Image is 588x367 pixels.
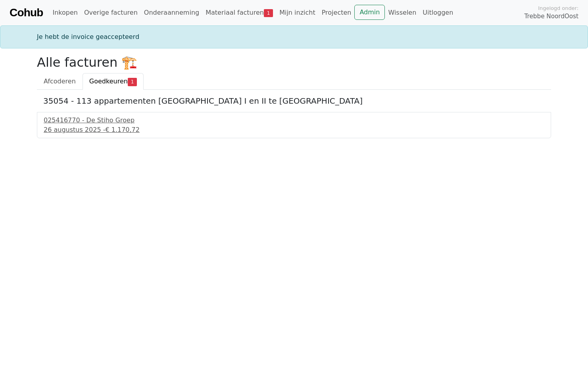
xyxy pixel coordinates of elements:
[385,5,419,21] a: Wisselen
[44,125,544,135] div: 26 augustus 2025 -
[83,73,144,90] a: Goedkeuren1
[43,96,545,106] h5: 35054 - 113 appartementen [GEOGRAPHIC_DATA] I en II te [GEOGRAPHIC_DATA]
[89,77,128,85] span: Goedkeuren
[105,126,140,133] span: € 1.170,72
[128,78,137,86] span: 1
[319,5,355,21] a: Projecten
[37,73,83,90] a: Afcoderen
[44,116,544,135] a: 025416770 - De Stiho Groep26 augustus 2025 -€ 1.170,72
[202,5,276,21] a: Materiaal facturen1
[44,77,76,85] span: Afcoderen
[49,5,81,21] a: Inkopen
[276,5,319,21] a: Mijn inzicht
[525,12,578,21] span: Trebbe NoordOost
[264,9,273,17] span: 1
[81,5,141,21] a: Overige facturen
[37,55,551,70] h2: Alle facturen 🏗️
[419,5,456,21] a: Uitloggen
[32,32,556,42] div: Je hebt de invoice geaccepteerd
[44,116,544,125] div: 025416770 - De Stiho Groep
[141,5,202,21] a: Onderaanneming
[354,5,385,20] a: Admin
[538,4,578,12] span: Ingelogd onder:
[10,3,43,22] a: Cohub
